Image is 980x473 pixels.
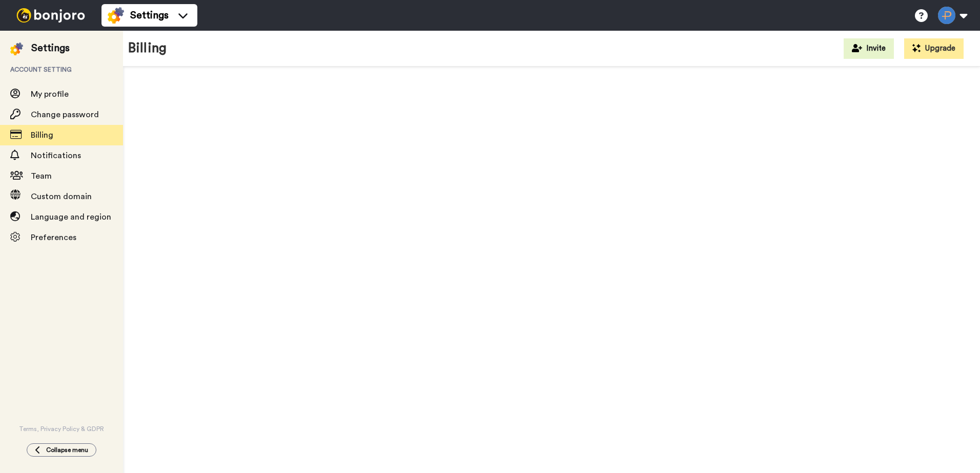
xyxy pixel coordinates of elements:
[844,38,894,59] button: Invite
[27,443,96,457] button: Collapse menu
[31,192,92,201] span: Custom domain
[12,8,89,23] img: bj-logo-header-white.svg
[31,172,52,180] span: Team
[31,152,81,160] span: Notifications
[31,90,69,98] span: My profile
[10,42,23,55] img: settings-colored.svg
[31,41,70,55] div: Settings
[31,131,53,139] span: Billing
[904,38,964,59] button: Upgrade
[46,446,88,454] span: Collapse menu
[130,8,169,23] span: Settings
[31,233,76,242] span: Preferences
[128,41,167,56] h1: Billing
[31,111,99,119] span: Change password
[31,213,111,221] span: Language and region
[108,7,124,24] img: settings-colored.svg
